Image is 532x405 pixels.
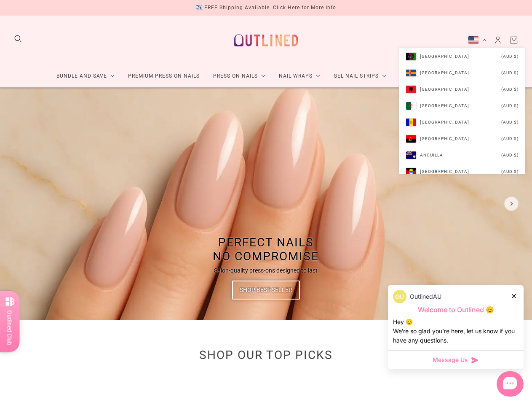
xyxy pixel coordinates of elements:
[214,266,318,275] p: Salon-quality press-ons designed to last
[121,65,206,87] a: Premium Press On Nails
[196,3,336,12] div: ✈️ FREE Shipping Available. Click Here for More Info
[493,35,503,45] a: Account
[433,356,468,364] span: Message Us
[501,134,519,143] p: (AUD $)
[393,65,444,87] a: Accessories
[509,35,519,45] a: Cart
[229,22,303,58] a: Outlined
[393,317,519,345] div: Hey 😊 We‘re so glad you’re here, let us know if you have any questions.
[50,65,121,87] a: Bundle and Save
[410,292,441,301] p: OutlinedAU
[240,281,292,300] span: Shop Best Seller
[327,65,393,87] a: Gel Nail Strips
[199,348,333,362] a: Shop Our Top Picks
[213,235,319,263] span: Perfect Nails No Compromise
[501,101,519,110] p: (AUD $)
[501,85,519,94] p: (AUD $)
[393,290,406,303] img: data:image/png;base64,iVBORw0KGgoAAAANSUhEUgAAACQAAAAkCAYAAADhAJiYAAAAAXNSR0IArs4c6QAAAW5JREFUWEd...
[501,167,519,176] p: (AUD $)
[206,65,272,87] a: Press On Nails
[232,281,300,300] a: Shop Best Seller
[13,34,23,43] button: Search
[501,52,519,61] p: (AUD $)
[501,118,519,127] p: (AUD $)
[501,151,519,159] p: (AUD $)
[393,305,519,314] p: Welcome to Outlined 😊
[468,36,487,44] button: United States
[272,65,327,87] a: Nail Wraps
[501,68,519,77] p: (AUD $)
